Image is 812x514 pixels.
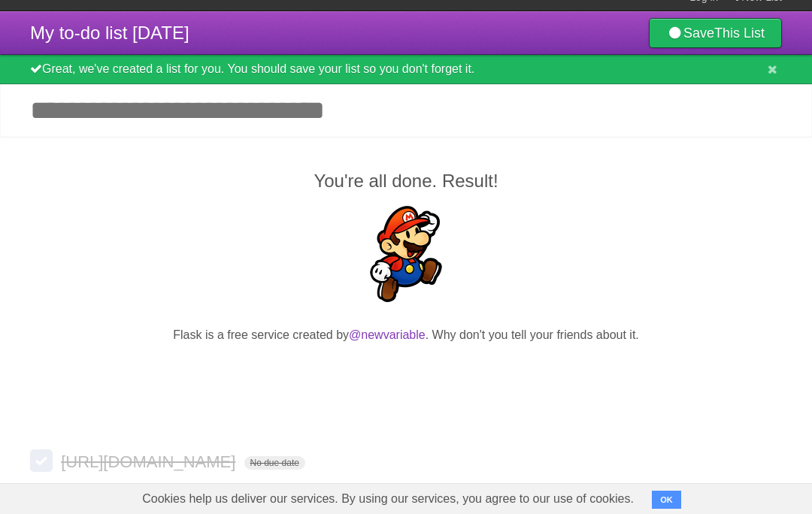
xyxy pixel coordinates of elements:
[244,456,305,470] span: No due date
[379,363,434,384] iframe: X Post Button
[30,449,53,472] label: Done
[349,328,426,341] a: @newvariable
[714,26,765,41] b: This List
[649,18,782,48] a: SaveThis List
[358,206,454,302] img: Super Mario
[30,23,189,43] span: My to-do list [DATE]
[127,484,649,514] span: Cookies help us deliver our services. By using our services, you agree to our use of cookies.
[61,452,239,471] span: [URL][DOMAIN_NAME]
[652,491,681,509] button: OK
[30,326,782,344] p: Flask is a free service created by . Why don't you tell your friends about it.
[30,168,782,195] h2: You're all done. Result!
